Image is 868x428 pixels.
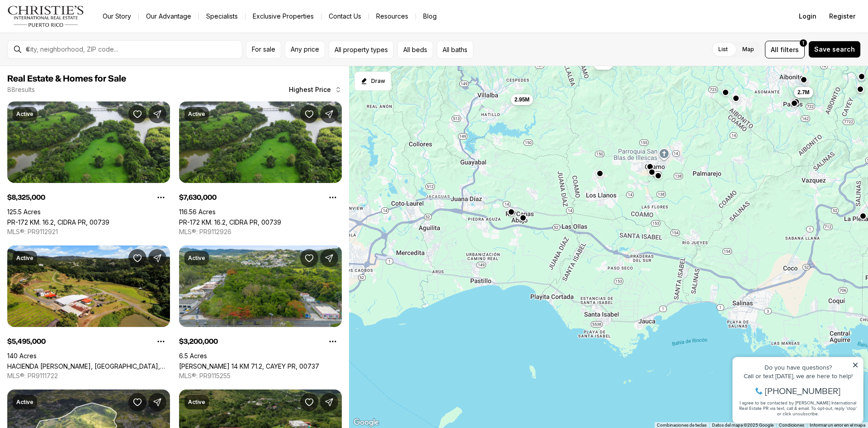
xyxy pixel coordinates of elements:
[829,13,855,20] span: Register
[11,56,129,73] span: I agree to be contacted by [PERSON_NAME] International Real Estate PR via text, call & email. To ...
[437,41,473,58] button: All baths
[285,41,325,58] button: Any price
[300,105,318,123] button: Save Property: PR-172 KM. 16.2
[128,249,146,267] button: Save Property: HACIENDA CASCADA
[7,218,109,226] a: PR-172 KM. 16.2, CIDRA PR, 00739
[369,10,415,23] a: Resources
[148,393,166,411] button: Share Property
[283,81,347,99] button: Highest Price
[320,393,338,411] button: Share Property
[354,72,391,91] button: Start drawing
[246,41,281,58] button: For sale
[771,45,778,54] span: All
[329,41,394,58] button: All property types
[765,41,805,58] button: Allfilters1
[188,111,205,118] p: Active
[300,393,318,411] button: Save Property: 150 CARR #10.8km
[16,399,33,406] p: Active
[179,218,281,226] a: PR-172 KM. 16.2, CIDRA PR, 00739
[188,255,205,262] p: Active
[128,393,146,411] button: Save Property: 7786 BO BEATRIZ KM 0.5
[152,332,170,351] button: Property options
[416,10,444,23] a: Blog
[252,46,275,53] span: For sale
[139,10,198,23] a: Our Advantage
[16,111,33,118] p: Active
[188,399,205,406] p: Active
[152,188,170,207] button: Property options
[16,255,33,262] p: Active
[711,41,735,58] label: List
[199,10,245,23] a: Specialists
[245,10,321,23] a: Exclusive Properties
[7,5,85,27] img: logo
[300,249,318,267] button: Save Property: CARR 14 KM 71.2
[794,87,813,98] button: 2.7M
[7,362,170,370] a: HACIENDA CASCADA, AGUAS BUENAS PR, 00703
[148,249,166,267] button: Share Property
[324,332,342,351] button: Property options
[291,46,319,53] span: Any price
[514,96,529,103] span: 2.95M
[511,94,533,105] button: 2.95M
[321,10,368,23] button: Contact Us
[802,39,804,47] span: 1
[814,46,855,53] span: Save search
[9,29,131,35] div: Call or text [DATE], we are here to help!
[735,41,761,58] label: Map
[324,188,342,207] button: Property options
[320,105,338,123] button: Share Property
[397,41,433,58] button: All beds
[7,86,35,93] p: 88 results
[148,105,166,123] button: Share Property
[780,45,799,54] span: filters
[289,86,331,93] span: Highest Price
[797,89,810,96] span: 2.7M
[95,10,138,23] a: Our Story
[824,7,861,25] button: Register
[37,43,113,52] span: [PHONE_NUMBER]
[179,362,319,370] a: CARR 14 KM 71.2, CAYEY PR, 00737
[320,249,338,267] button: Share Property
[808,41,861,58] button: Save search
[7,74,126,83] span: Real Estate & Homes for Sale
[128,105,146,123] button: Save Property: PR-172 KM. 16.2
[9,20,131,27] div: Do you have questions?
[799,13,816,20] span: Login
[712,423,774,428] span: Datos del mapa ©2025 Google
[793,7,822,25] button: Login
